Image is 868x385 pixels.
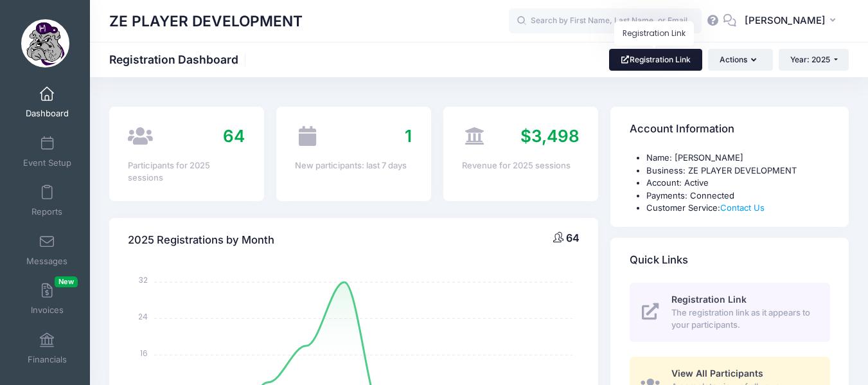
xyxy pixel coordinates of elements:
[609,49,702,71] a: Registration Link
[128,159,245,184] div: Participants for 2025 sessions
[646,177,830,190] li: Account: Active
[295,159,412,172] div: New participants: last 7 days
[55,276,78,287] span: New
[23,157,71,168] span: Event Setup
[17,326,78,371] a: Financials
[462,159,579,172] div: Revenue for 2025 sessions
[140,347,148,358] tspan: 16
[646,165,830,177] li: Business: ZE PLAYER DEVELOPMENT
[17,129,78,174] a: Event Setup
[31,207,62,218] span: Reports
[671,368,763,379] span: View All Participants
[646,152,830,165] li: Name: [PERSON_NAME]
[745,13,826,28] span: [PERSON_NAME]
[17,228,78,273] a: Messages
[17,80,78,125] a: Dashboard
[630,111,734,148] h4: Account Information
[646,202,830,215] li: Customer Service:
[31,305,64,316] span: Invoices
[671,294,747,305] span: Registration Link
[26,109,69,120] span: Dashboard
[17,276,78,321] a: InvoicesNew
[28,354,67,365] span: Financials
[26,256,67,267] span: Messages
[509,8,702,34] input: Search by First Name, Last Name, or Email...
[138,311,148,322] tspan: 24
[520,126,580,146] span: $3,498
[779,49,849,71] button: Year: 2025
[736,6,849,36] button: [PERSON_NAME]
[128,222,274,258] h4: 2025 Registrations by Month
[630,242,688,278] h4: Quick Links
[671,307,815,332] span: The registration link as it appears to your participants.
[790,55,830,64] span: Year: 2025
[630,283,830,342] a: Registration Link The registration link as it appears to your participants.
[109,53,249,66] h1: Registration Dashboard
[405,126,412,146] span: 1
[223,126,245,146] span: 64
[566,231,580,244] span: 64
[614,21,694,46] div: Registration Link
[646,190,830,202] li: Payments: Connected
[17,178,78,223] a: Reports
[708,49,772,71] button: Actions
[720,202,765,213] a: Contact Us
[21,19,69,67] img: ZE PLAYER DEVELOPMENT
[109,6,303,36] h1: ZE PLAYER DEVELOPMENT
[139,274,148,285] tspan: 32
